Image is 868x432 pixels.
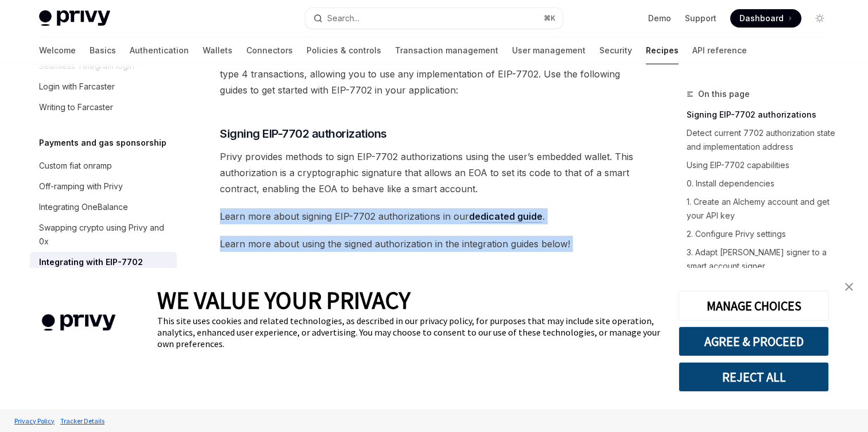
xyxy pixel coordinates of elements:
[395,37,498,64] a: Transaction management
[30,197,177,217] a: Integrating OneBalance
[687,106,838,124] a: Signing EIP-7702 authorizations
[90,37,116,64] a: Basics
[687,124,838,156] a: Detect current 7702 authorization state and implementation address
[30,76,177,97] a: Login with Farcaster
[39,200,128,214] div: Integrating OneBalance
[30,217,177,252] a: Swapping crypto using Privy and 0x
[157,285,410,315] span: WE VALUE YOUR PRIVACY
[220,50,634,98] span: Privy supports all low level interfaces required by 7702 - signing authorizations and sending typ...
[39,180,123,193] div: Off-ramping with Privy
[203,37,232,64] a: Wallets
[679,291,829,321] button: MANAGE CHOICES
[687,243,838,275] a: 3. Adapt [PERSON_NAME] signer to a smart account signer
[30,252,177,273] a: Integrating with EIP-7702
[679,362,829,392] button: REJECT ALL
[692,37,747,64] a: API reference
[39,136,166,150] h5: Payments and gas sponsorship
[544,14,556,23] span: ⌘ K
[811,9,829,28] button: Toggle dark mode
[687,193,838,225] a: 1. Create an Alchemy account and get your API key
[30,176,177,197] a: Off-ramping with Privy
[838,275,861,298] a: close banner
[17,298,140,348] img: company logo
[39,37,76,64] a: Welcome
[11,411,57,431] a: Privacy Policy
[845,283,853,291] img: close banner
[220,149,634,197] span: Privy provides methods to sign EIP-7702 authorizations using the user’s embedded wallet. This aut...
[648,13,671,24] a: Demo
[157,315,661,349] div: This site uses cookies and related technologies, as described in our privacy policy, for purposes...
[30,155,177,176] a: Custom fiat onramp
[39,159,112,173] div: Custom fiat onramp
[39,10,110,26] img: light logo
[599,37,632,64] a: Security
[698,87,750,101] span: On this page
[739,13,784,24] span: Dashboard
[39,80,115,94] div: Login with Farcaster
[39,221,170,248] div: Swapping crypto using Privy and 0x
[305,8,563,29] button: Search...⌘K
[39,255,143,269] div: Integrating with EIP-7702
[307,37,381,64] a: Policies & controls
[130,37,189,64] a: Authentication
[469,211,542,223] a: dedicated guide
[685,13,716,24] a: Support
[512,37,586,64] a: User management
[57,411,107,431] a: Tracker Details
[30,97,177,118] a: Writing to Farcaster
[679,326,829,356] button: AGREE & PROCEED
[327,11,359,25] div: Search...
[39,100,113,114] div: Writing to Farcaster
[220,208,634,224] span: Learn more about signing EIP-7702 authorizations in our .
[687,156,838,174] a: Using EIP-7702 capabilities
[687,174,838,193] a: 0. Install dependencies
[687,225,838,243] a: 2. Configure Privy settings
[220,126,387,142] span: Signing EIP-7702 authorizations
[646,37,679,64] a: Recipes
[246,37,293,64] a: Connectors
[220,236,634,252] span: Learn more about using the signed authorization in the integration guides below!
[730,9,801,28] a: Dashboard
